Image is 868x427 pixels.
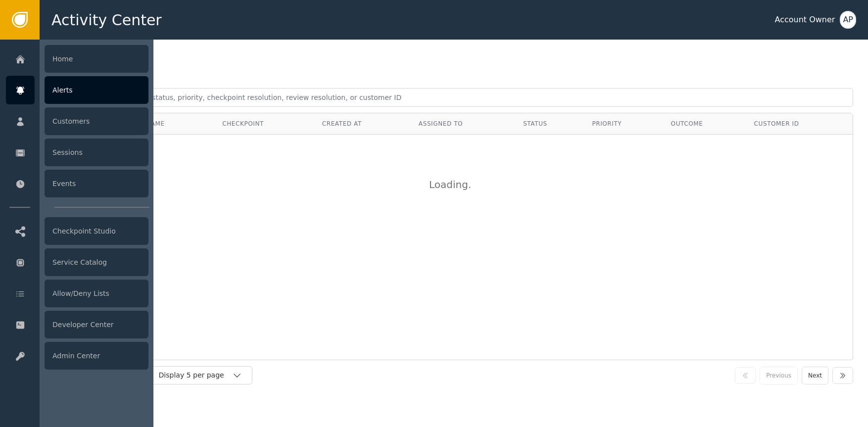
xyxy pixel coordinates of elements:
div: Account Owner [774,14,835,26]
div: Sessions [45,139,148,166]
div: Home [45,45,148,73]
div: Checkpoint [222,119,307,128]
div: Customers [45,107,148,135]
input: Search by alert ID, agent, status, priority, checkpoint resolution, review resolution, or custome... [54,88,853,107]
button: Display 5 per page [148,366,252,384]
span: Activity Center [51,9,162,31]
button: Next [802,367,828,384]
div: Alert Name [124,119,207,128]
div: Admin Center [45,342,148,370]
div: Allow/Deny Lists [45,280,148,307]
div: Created At [322,119,404,128]
a: Sessions [6,138,148,167]
a: Alerts [6,76,148,104]
a: Checkpoint Studio [6,217,148,245]
div: Outcome [671,119,739,128]
div: Status [523,119,577,128]
button: AP [840,11,856,29]
a: Admin Center [6,341,148,370]
a: Developer Center [6,310,148,339]
div: Checkpoint Studio [45,217,148,245]
a: Allow/Deny Lists [6,279,148,308]
div: Priority [592,119,656,128]
div: Display 5 per page [159,370,232,380]
a: Service Catalog [6,248,148,277]
div: Events [45,170,148,197]
div: Loading . [429,177,479,192]
a: Events [6,169,148,198]
div: Developer Center [45,311,148,338]
div: Customer ID [754,119,845,128]
div: Alerts [45,76,148,104]
div: Assigned To [419,119,508,128]
a: Customers [6,107,148,136]
a: Home [6,45,148,73]
div: Service Catalog [45,248,148,276]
